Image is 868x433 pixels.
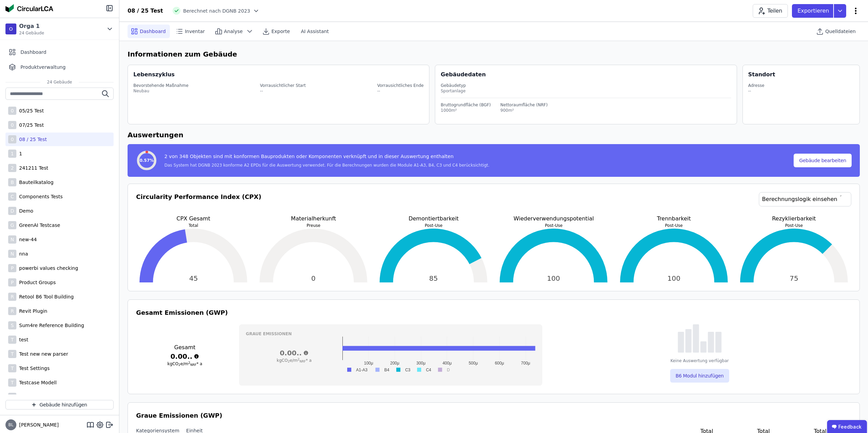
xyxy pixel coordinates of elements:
[256,223,371,228] p: Preuse
[19,30,44,36] span: 24 Gebäude
[16,365,49,372] div: Test Settings
[40,79,79,85] span: 24 Gebäude
[16,122,44,128] div: 07/25 Test
[16,322,84,329] div: Sum4re Reference Building
[16,351,68,357] div: Test new new parser
[133,83,189,88] div: Bevorstehende Maßnahme
[8,393,16,401] div: T
[441,71,736,79] div: Gebäudedaten
[19,22,44,30] div: Orga 1
[671,358,729,364] div: Keine Auswertung verfügbar
[16,336,28,343] div: test
[16,207,33,214] div: Demo
[128,49,860,59] h6: Informationen zum Gebäude
[500,102,548,108] div: Nettoraumfläche (NRF)
[441,102,491,108] div: Bruttogrundfläche (BGF)
[16,222,60,229] div: GreenAI Testcase
[8,307,16,315] div: R
[16,379,57,386] div: Testcase Modell
[759,192,851,206] a: Berechnungslogik einsehen
[8,293,16,301] div: R
[8,107,16,115] div: 0
[8,364,16,372] div: T
[128,130,860,140] h6: Auswertungen
[260,88,306,94] div: --
[16,421,59,428] span: [PERSON_NAME]
[748,88,765,94] div: --
[136,343,234,352] h3: Gesamt
[224,28,243,35] span: Analyse
[136,215,251,223] p: CPX Gesamt
[617,223,731,228] p: Post-Use
[8,192,16,201] div: C
[748,83,765,88] div: Adresse
[678,324,722,353] img: empty-state
[16,293,74,300] div: Retool B6 Tool Building
[16,150,22,157] div: 1
[8,336,16,344] div: T
[16,279,56,286] div: Product Groups
[670,369,729,383] button: B6 Modul hinzufügen
[298,358,300,361] sup: 2
[8,378,16,387] div: T
[8,207,16,215] div: D
[164,163,489,168] div: Das System hat DGNB 2023 konforme A2 EPDs für die Auswertung verwendet. Für die Berechnungen wurd...
[178,363,180,367] sub: 2
[8,221,16,229] div: G
[825,28,856,35] span: Quelldateien
[737,215,851,223] p: Rezyklierbarkeit
[500,108,548,113] div: 900m²
[136,192,261,215] h3: Circularity Performance Index (CPX)
[136,223,251,228] p: Total
[16,265,78,272] div: powerbi values checking
[8,235,16,244] div: N
[8,264,16,272] div: P
[5,400,114,409] button: Gebäude hinzufügen
[441,83,731,88] div: Gebäudetyp
[260,83,306,88] div: Vorrausichtlicher Start
[183,7,250,14] span: Berechnet nach DGNB 2023
[16,308,47,314] div: Revit Plugin
[16,193,63,200] div: Components Tests
[496,215,611,223] p: Wiederverwendungspotential
[376,223,491,228] p: Post-Use
[20,49,46,56] span: Dashboard
[171,352,193,361] div: 0.00..
[139,158,154,163] span: 0.57%
[16,136,47,143] div: 08 / 25 Test
[299,360,306,363] sub: NRF
[16,250,28,257] div: nna
[748,71,775,79] div: Standort
[256,215,371,223] p: Materialherkunft
[8,178,16,186] div: B
[16,393,87,400] div: Testing Units Transformation
[5,24,16,34] div: O
[737,223,851,228] p: Post-Use
[301,28,329,35] span: AI Assistant
[288,360,290,363] sub: 2
[16,107,44,114] div: 05/25 Test
[377,83,424,88] div: Vorrausichtliches Ende
[271,28,290,35] span: Exporte
[280,348,302,358] div: 0.00..
[16,165,48,171] div: 241211 Test
[8,150,16,158] div: 1
[9,423,14,427] span: BL
[185,28,205,35] span: Inventar
[8,278,16,287] div: P
[188,361,190,365] sup: 2
[133,88,189,94] div: Neubau
[167,361,202,366] span: kgCO e/m * a
[133,71,175,79] div: Lebenszyklus
[8,250,16,258] div: N
[8,350,16,358] div: T
[8,321,16,329] div: S
[8,135,16,143] div: 0
[8,121,16,129] div: 0
[377,88,424,94] div: --
[5,4,53,12] img: Concular
[794,154,852,167] button: Gebäude bearbeiten
[190,363,196,367] sub: NRF
[8,164,16,172] div: 2
[128,7,163,15] div: 08 / 25 Test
